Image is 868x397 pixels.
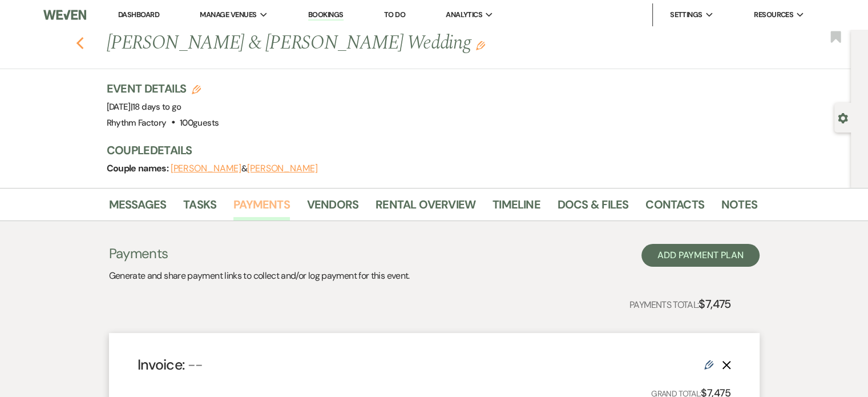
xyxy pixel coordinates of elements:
[233,195,290,220] a: Payments
[118,10,159,19] a: Dashboard
[476,40,485,50] button: Edit
[109,268,410,283] p: Generate and share payment links to collect and/or log payment for this event.
[131,101,181,113] span: |
[171,164,241,173] button: [PERSON_NAME]
[446,9,482,21] span: Analytics
[699,296,730,311] strong: $7,475
[492,195,540,220] a: Timeline
[641,244,760,267] button: Add Payment Plan
[171,163,318,174] span: &
[107,81,219,97] h3: Event Details
[247,164,318,173] button: [PERSON_NAME]
[107,30,618,57] h1: [PERSON_NAME] & [PERSON_NAME] Wedding
[558,195,628,220] a: Docs & Files
[107,101,181,113] span: [DATE]
[307,195,358,220] a: Vendors
[107,117,167,129] span: Rhythm Factory
[384,10,405,19] a: To Do
[629,295,731,313] p: Payments Total:
[670,9,703,21] span: Settings
[107,142,746,158] h3: Couple Details
[109,244,410,263] h3: Payments
[376,195,475,220] a: Rental Overview
[188,355,203,374] span: --
[107,162,171,174] span: Couple names:
[180,117,219,129] span: 100 guests
[109,195,167,220] a: Messages
[200,9,256,21] span: Manage Venues
[721,195,757,220] a: Notes
[43,3,86,27] img: Weven Logo
[308,10,344,21] a: Bookings
[183,195,216,220] a: Tasks
[138,355,203,375] h4: Invoice:
[838,112,848,123] button: Open lead details
[132,101,181,113] span: 18 days to go
[754,9,793,21] span: Resources
[645,195,704,220] a: Contacts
